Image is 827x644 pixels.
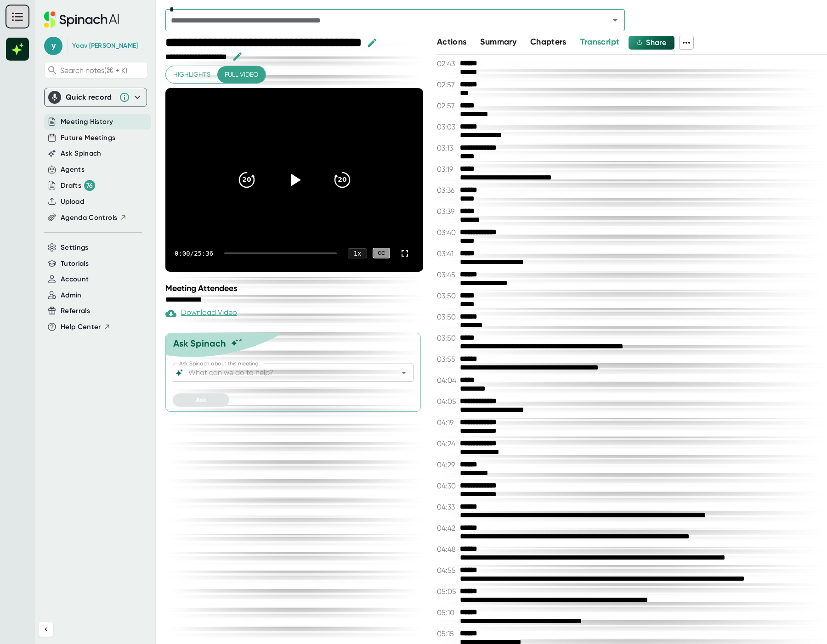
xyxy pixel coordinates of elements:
button: Transcript [580,36,620,48]
button: Open [397,366,410,379]
span: Help Center [61,322,101,332]
button: Summary [480,36,516,48]
span: 04:24 [437,439,458,448]
div: CC [373,248,390,258]
div: Ask Spinach [173,338,226,349]
span: 04:29 [437,460,458,469]
button: Upload [61,196,84,207]
span: 02:57 [437,80,458,89]
div: Download Video [165,308,237,319]
div: Meeting Attendees [165,283,425,293]
span: 03:40 [437,228,458,237]
span: Share [646,38,666,47]
span: 03:36 [437,186,458,195]
span: 03:19 [437,165,458,174]
span: 03:50 [437,313,458,321]
button: Agenda Controls [61,213,127,223]
button: Highlights [166,66,218,83]
button: Share [629,36,674,50]
button: Settings [61,242,89,253]
button: Ask Spinach [61,148,102,159]
button: Open [609,14,622,27]
span: 03:13 [437,144,458,152]
button: Future Meetings [61,133,115,143]
div: Drafts [61,180,95,191]
span: 04:48 [437,545,458,554]
span: 04:30 [437,482,458,490]
span: 04:04 [437,376,458,385]
span: 05:10 [437,608,458,617]
button: Collapse sidebar [39,622,53,637]
span: 04:05 [437,397,458,406]
div: 1 x [348,248,367,258]
button: Actions [437,36,466,48]
span: 04:42 [437,524,458,532]
button: Chapters [530,36,566,48]
span: 02:43 [437,59,458,68]
span: 02:57 [437,101,458,110]
span: 03:39 [437,207,458,216]
span: Full video [225,69,258,80]
span: Transcript [580,37,620,47]
button: Tutorials [61,258,89,269]
button: Account [61,274,89,285]
button: Agents [61,164,85,175]
span: Highlights [173,69,210,80]
span: Search notes (⌘ + K) [60,66,145,75]
span: y [44,37,62,55]
div: Quick record [66,93,114,102]
button: Meeting History [61,117,113,127]
div: Yoav Grossman [72,42,138,50]
button: Admin [61,290,82,301]
span: 03:41 [437,249,458,258]
button: Drafts 76 [61,180,95,191]
span: 03:50 [437,291,458,300]
span: 03:55 [437,355,458,364]
span: 05:15 [437,629,458,638]
div: Quick record [48,88,143,106]
span: 05:05 [437,587,458,596]
button: Referrals [61,306,90,316]
button: Full video [217,66,266,83]
span: Summary [480,37,516,47]
span: Ask [196,396,206,404]
input: What can we do to help? [187,366,384,379]
span: 03:03 [437,123,458,131]
span: 04:19 [437,418,458,427]
button: Help Center [61,322,111,332]
div: 76 [84,180,95,191]
span: Actions [437,37,466,47]
span: 03:45 [437,270,458,279]
span: 04:55 [437,566,458,575]
span: 03:50 [437,334,458,342]
span: 04:33 [437,503,458,511]
span: Agenda Controls [61,213,117,223]
span: Chapters [530,37,566,47]
button: Ask [173,393,229,407]
div: 0:00 / 25:36 [175,250,213,257]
